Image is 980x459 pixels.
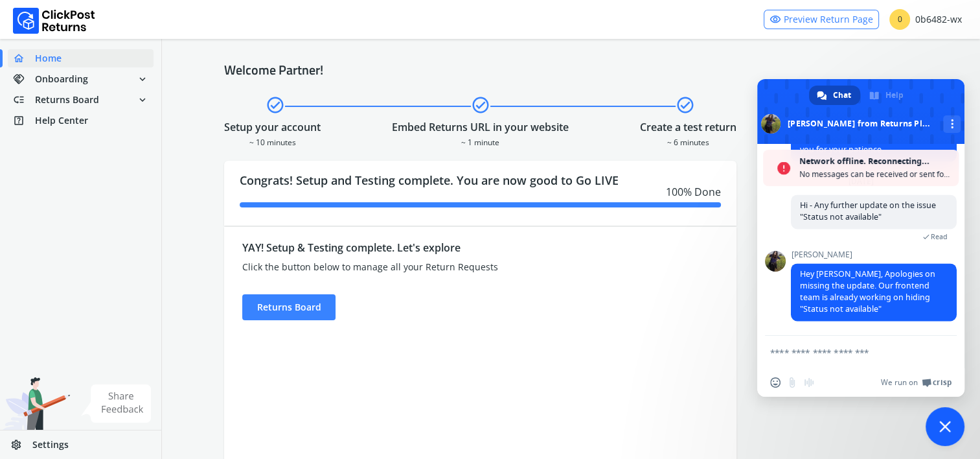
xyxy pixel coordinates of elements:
[81,384,152,423] img: share feedback
[800,268,935,314] span: Hey [PERSON_NAME], Apologies on missing the update. Our frontend team is already working on hidin...
[224,161,736,226] div: Congrats! Setup and Testing complete. You are now good to Go LIVE
[137,91,148,109] span: expand_more
[35,114,88,127] span: Help Center
[676,93,695,117] span: check_circle
[13,112,35,130] span: help_center
[764,10,879,29] a: visibilityPreview Return Page
[889,9,962,30] div: 0b6482-wx
[35,52,62,65] span: Home
[392,119,569,135] div: Embed Returns URL in your website
[242,240,590,255] div: YAY! Setup & Testing complete. Let's explore
[224,62,918,78] h4: Welcome Partner!
[224,135,321,148] div: ~ 10 minutes
[770,347,923,359] textarea: Compose your message...
[943,115,961,133] div: More channels
[769,10,781,29] span: visibility
[799,168,952,181] span: No messages can be received or sent for now.
[881,377,918,388] span: We run on
[13,91,35,109] span: low_priority
[800,200,936,222] span: Hi - Any further update on the issue "Status not available"
[224,119,321,135] div: Setup your account
[800,132,939,155] span: Team is checking this further. Thank you for your patience.
[931,232,948,241] span: Read
[13,8,95,34] img: Logo
[8,112,154,130] a: help_centerHelp Center
[770,377,781,388] span: Insert an emoji
[10,436,32,454] span: settings
[640,119,736,135] div: Create a test return
[32,438,69,451] span: Settings
[933,377,952,388] span: Crisp
[833,86,851,105] span: Chat
[137,70,148,88] span: expand_more
[392,135,569,148] div: ~ 1 minute
[240,184,721,200] div: 100 % Done
[8,49,154,67] a: homeHome
[640,135,736,148] div: ~ 6 minutes
[35,93,99,106] span: Returns Board
[242,294,336,320] div: Returns Board
[266,93,285,117] span: check_circle
[471,93,490,117] span: check_circle
[13,49,35,67] span: home
[889,9,910,30] span: 0
[242,261,590,274] div: Click the button below to manage all your Return Requests
[799,155,952,168] span: Network offline. Reconnecting...
[13,70,35,88] span: handshake
[881,377,952,388] a: We run onCrisp
[809,86,860,105] div: Chat
[35,73,88,86] span: Onboarding
[791,250,957,259] span: [PERSON_NAME]
[926,407,964,446] div: Close chat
